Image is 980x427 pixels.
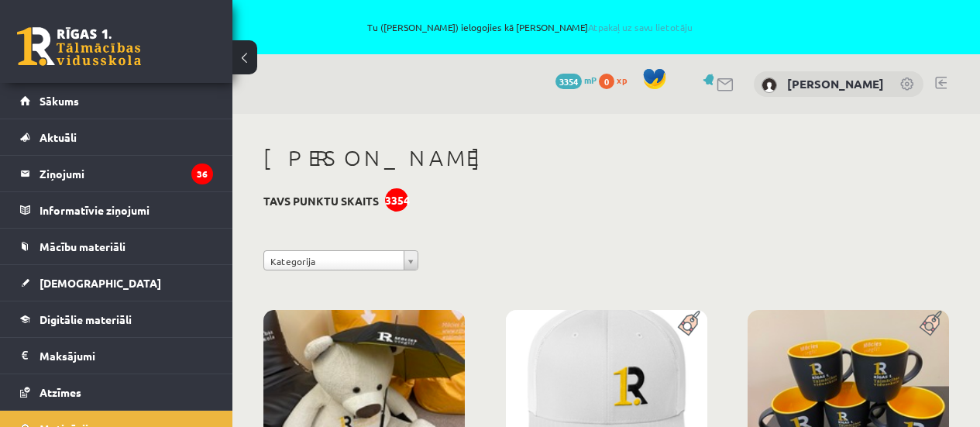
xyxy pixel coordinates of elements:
[617,74,627,86] span: xp
[672,310,707,336] img: Populāra prece
[263,250,418,270] a: Kategorija
[385,188,408,212] div: 3354
[20,374,213,410] a: Atzīmes
[40,385,81,399] span: Atzīmes
[555,74,597,86] a: 3354 mP
[40,94,79,108] span: Sākums
[178,22,882,32] span: Tu ([PERSON_NAME]) ielogojies kā [PERSON_NAME]
[20,265,213,301] a: [DEMOGRAPHIC_DATA]
[17,27,141,66] a: Rīgas 1. Tālmācības vidusskola
[270,251,397,271] span: Kategorija
[40,156,213,191] legend: Ziņojumi
[20,156,213,191] a: Ziņojumi36
[914,310,949,336] img: Populāra prece
[40,239,126,253] span: Mācību materiāli
[20,119,213,155] a: Aktuāli
[40,192,213,228] legend: Informatīvie ziņojumi
[20,301,213,337] a: Digitālie materiāli
[40,130,77,144] span: Aktuāli
[20,229,213,264] a: Mācību materiāli
[20,83,213,119] a: Sākums
[20,192,213,228] a: Informatīvie ziņojumi
[40,338,213,374] legend: Maksājumi
[191,164,213,184] i: 36
[555,74,582,89] span: 3354
[588,21,693,33] a: Atpakaļ uz savu lietotāju
[40,312,132,326] span: Digitālie materiāli
[263,145,949,171] h1: [PERSON_NAME]
[584,74,597,86] span: mP
[40,276,161,290] span: [DEMOGRAPHIC_DATA]
[263,195,379,208] h3: Tavs punktu skaits
[762,77,777,93] img: Roberts Kukulis
[787,76,884,91] a: [PERSON_NAME]
[599,74,634,86] a: 0 xp
[20,338,213,374] a: Maksājumi
[599,74,614,89] span: 0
